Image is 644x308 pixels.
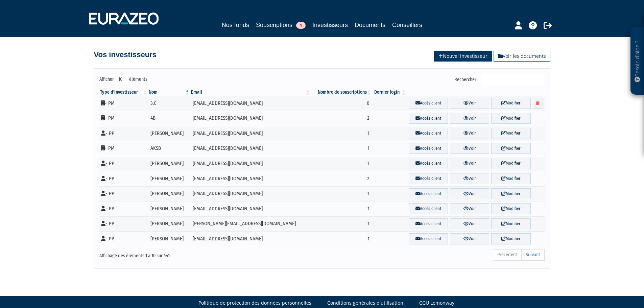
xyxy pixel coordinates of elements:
[222,20,249,30] a: Nos fonds
[450,143,489,154] a: Voir
[311,156,372,171] td: 1
[99,248,279,259] div: Affichage des éléments 1 à 10 sur 441
[190,186,311,202] td: [EMAIL_ADDRESS][DOMAIN_NAME]
[256,20,306,30] a: Souscriptions1
[148,141,190,156] td: AKSB
[407,89,545,96] th: &nbsp;
[419,300,454,306] a: CGU Lemonway
[99,186,148,202] td: - PP
[409,128,448,139] a: Accès client
[148,186,190,202] td: [PERSON_NAME]
[94,51,157,59] h4: Vos investisseurs
[148,96,190,111] td: 3.C
[311,231,372,246] td: 1
[190,231,311,246] td: [EMAIL_ADDRESS][DOMAIN_NAME]
[533,98,543,109] a: Supprimer
[450,128,489,139] a: Voir
[409,98,448,109] a: Accès client
[148,156,190,171] td: [PERSON_NAME]
[99,231,148,246] td: - PP
[409,158,448,169] a: Accès client
[190,89,311,96] th: Email : activer pour trier la colonne par ordre croissant
[311,89,372,96] th: Nombre de souscriptions : activer pour trier la colonne par ordre croissant
[327,300,403,306] a: Conditions générales d'utilisation
[190,111,311,126] td: [EMAIL_ADDRESS][DOMAIN_NAME]
[311,111,372,126] td: 2
[392,20,422,30] a: Conseillers
[190,96,311,111] td: [EMAIL_ADDRESS][DOMAIN_NAME]
[491,113,530,124] a: Modifier
[491,218,530,230] a: Modifier
[450,98,489,109] a: Voir
[634,31,641,92] p: Besoin d'aide ?
[190,216,311,232] td: [PERSON_NAME][EMAIL_ADDRESS][DOMAIN_NAME]
[491,233,530,244] a: Modifier
[114,74,129,85] select: Afficheréléments
[148,201,190,216] td: [PERSON_NAME]
[148,89,190,96] th: Nom : activer pour trier la colonne par ordre d&eacute;croissant
[99,96,148,111] td: - PM
[311,126,372,141] td: 1
[450,158,489,169] a: Voir
[491,98,530,109] a: Modifier
[311,141,372,156] td: 1
[409,233,448,244] a: Accès client
[491,173,530,184] a: Modifier
[409,143,448,154] a: Accès client
[311,96,372,111] td: 0
[99,141,148,156] td: - PM
[148,216,190,232] td: [PERSON_NAME]
[494,51,550,62] a: Voir les documents
[521,249,545,261] a: Suivant
[409,218,448,230] a: Accès client
[190,201,311,216] td: [EMAIL_ADDRESS][DOMAIN_NAME]
[491,158,530,169] a: Modifier
[99,126,148,141] td: - PP
[311,201,372,216] td: 1
[190,156,311,171] td: [EMAIL_ADDRESS][DOMAIN_NAME]
[198,300,311,306] a: Politique de protection des données personnelles
[311,186,372,202] td: 1
[372,89,407,96] th: Dernier login : activer pour trier la colonne par ordre croissant
[491,203,530,214] a: Modifier
[450,188,489,199] a: Voir
[99,111,148,126] td: - PM
[99,216,148,232] td: - PP
[99,201,148,216] td: - PP
[190,171,311,186] td: [EMAIL_ADDRESS][DOMAIN_NAME]
[409,173,448,184] a: Accès client
[311,171,372,186] td: 2
[296,22,306,29] span: 1
[481,74,545,85] input: Rechercher :
[409,188,448,199] a: Accès client
[148,231,190,246] td: [PERSON_NAME]
[450,173,489,184] a: Voir
[99,89,148,96] th: Type d'investisseur : activer pour trier la colonne par ordre croissant
[409,203,448,214] a: Accès client
[148,126,190,141] td: [PERSON_NAME]
[450,233,489,244] a: Voir
[190,141,311,156] td: [EMAIL_ADDRESS][DOMAIN_NAME]
[99,171,148,186] td: - PP
[99,156,148,171] td: - PP
[190,126,311,141] td: [EMAIL_ADDRESS][DOMAIN_NAME]
[450,113,489,124] a: Voir
[491,128,530,139] a: Modifier
[450,218,489,230] a: Voir
[89,13,159,25] img: 1732889491-logotype_eurazeo_blanc_rvb.png
[311,216,372,232] td: 1
[355,20,385,30] a: Documents
[312,20,348,31] a: Investisseurs
[99,74,147,85] label: Afficher éléments
[148,171,190,186] td: [PERSON_NAME]
[491,143,530,154] a: Modifier
[434,51,492,62] a: Nouvel investisseur
[491,188,530,199] a: Modifier
[450,203,489,214] a: Voir
[148,111,190,126] td: 4B
[454,74,545,85] label: Rechercher :
[409,113,448,124] a: Accès client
